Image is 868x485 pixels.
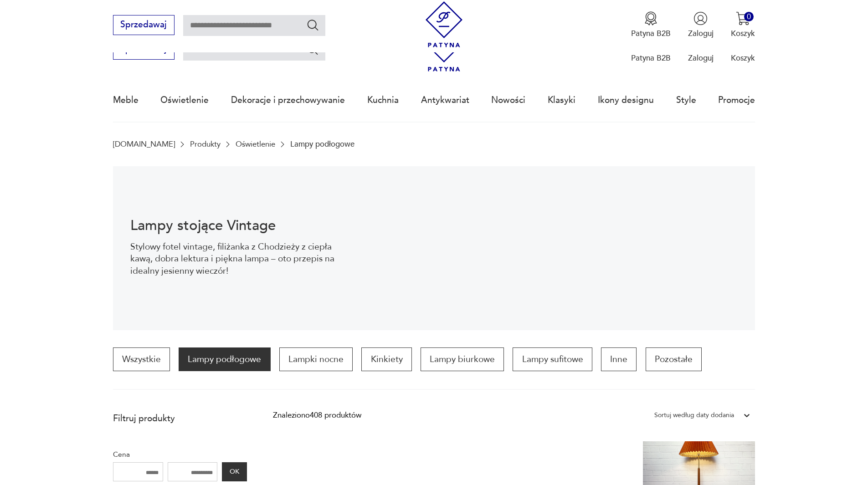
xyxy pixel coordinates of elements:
[421,79,469,121] a: Antykwariat
[361,347,411,371] a: Kinkiety
[421,347,504,371] a: Lampy biurkowe
[113,46,175,54] a: Sprzedawaj
[179,347,270,371] a: Lampy podłogowe
[222,462,247,481] button: OK
[693,11,708,26] img: Ikonka użytkownika
[731,53,755,63] p: Koszyk
[130,219,352,232] h1: Lampy stojące Vintage
[491,79,525,121] a: Nowości
[744,12,754,21] div: 0
[370,166,755,330] img: 10e6338538aad63f941a4120ddb6aaec.jpg
[113,15,175,35] button: Sprzedawaj
[718,79,755,121] a: Promocje
[654,409,734,421] div: Sortuj według daty dodania
[113,413,247,424] p: Filtruj produkty
[421,1,467,47] img: Patyna - sklep z meblami i dekoracjami vintage
[631,11,671,39] button: Patyna B2B
[160,79,209,121] a: Oświetlenie
[290,140,354,148] p: Lampy podłogowe
[236,140,275,148] a: Oświetlenie
[113,140,175,148] a: [DOMAIN_NAME]
[113,79,139,121] a: Meble
[130,241,352,277] p: Stylowy fotel vintage, filiżanka z Chodzieży z ciepła kawą, dobra lektura i piękna lampa – oto pr...
[676,79,696,121] a: Style
[688,28,714,39] p: Zaloguj
[601,347,637,371] a: Inne
[631,28,671,39] p: Patyna B2B
[513,347,592,371] a: Lampy sufitowe
[644,11,658,26] img: Ikona medalu
[646,347,702,371] a: Pozostałe
[306,18,319,31] button: Szukaj
[731,28,755,39] p: Koszyk
[631,11,671,39] a: Ikona medaluPatyna B2B
[367,79,399,121] a: Kuchnia
[113,347,170,371] a: Wszystkie
[279,347,353,371] a: Lampki nocne
[190,140,221,148] a: Produkty
[736,11,750,26] img: Ikona koszyka
[688,11,714,39] button: Zaloguj
[598,79,654,121] a: Ikony designu
[731,11,755,39] button: 0Koszyk
[113,449,247,460] p: Cena
[273,409,361,421] div: Znaleziono 408 produktów
[688,53,714,63] p: Zaloguj
[306,43,319,56] button: Szukaj
[548,79,575,121] a: Klasyki
[113,22,175,29] a: Sprzedawaj
[231,79,345,121] a: Dekoracje i przechowywanie
[631,53,671,63] p: Patyna B2B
